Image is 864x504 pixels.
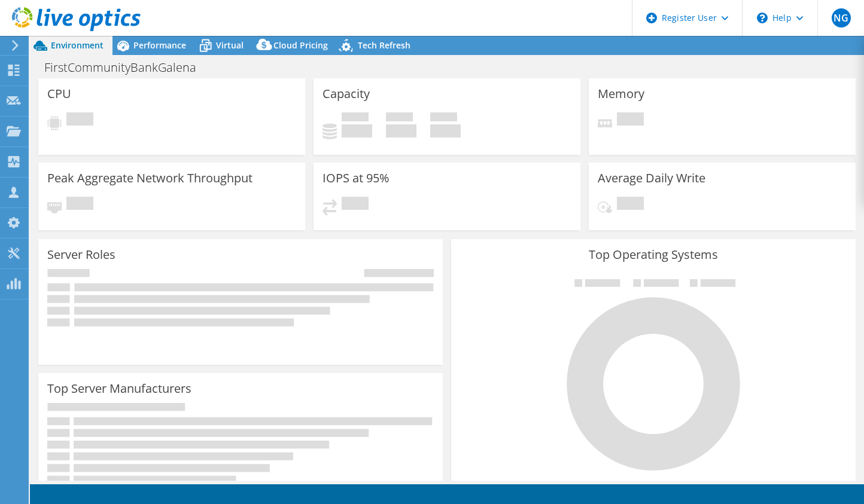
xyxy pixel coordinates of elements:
h3: Peak Aggregate Network Throughput [47,172,252,185]
span: Performance [133,39,186,51]
h3: Average Daily Write [598,172,705,185]
h3: Capacity [323,87,370,100]
span: Environment [51,39,104,51]
span: Virtual [216,39,244,51]
span: Total [430,112,457,124]
h4: 0 GiB [342,124,372,138]
span: Pending [617,112,644,129]
svg: \n [757,13,768,23]
h3: Top Server Manufacturers [47,382,191,395]
span: Used [342,112,369,124]
h1: FirstCommunityBankGalena [39,61,215,74]
h3: Server Roles [47,248,115,261]
span: NG [832,8,851,28]
h3: IOPS at 95% [323,172,390,185]
h3: CPU [47,87,71,100]
span: Pending [66,197,93,213]
span: Pending [342,197,369,213]
h3: Memory [598,87,644,100]
h4: 0 GiB [386,124,416,138]
span: Pending [66,112,93,129]
h4: 0 GiB [430,124,461,138]
h3: Top Operating Systems [460,248,847,261]
span: Pending [617,197,644,213]
span: Free [386,112,413,124]
span: Cloud Pricing [273,39,328,51]
span: Tech Refresh [358,39,410,51]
